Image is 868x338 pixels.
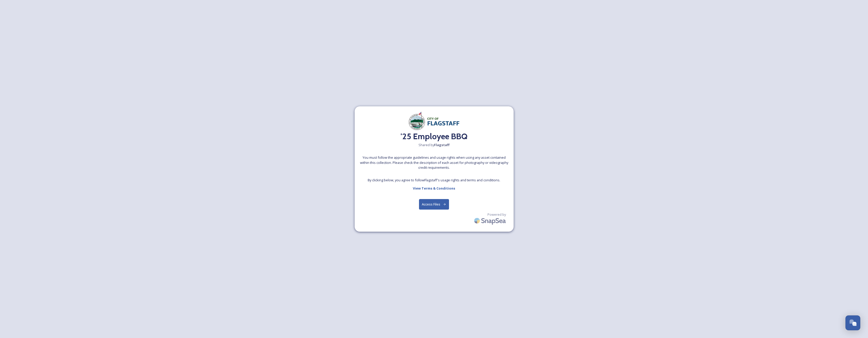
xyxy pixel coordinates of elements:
[401,130,467,143] h2: '25 Employee BBQ
[360,155,508,170] span: You must follow the appropriate guidelines and usage rights when using any asset contained within...
[473,215,508,227] img: SnapSea Logo
[487,212,506,217] span: Powered by
[419,199,449,210] button: Access Files
[413,185,455,191] a: View Terms & Conditions
[368,178,500,183] span: By clicking below, you agree to follow Flagstaff 's usage rights and terms and conditions.
[418,143,450,147] span: Shared by
[408,111,460,130] img: Document.png
[434,143,450,147] strong: Flagstaff
[845,315,860,330] button: Open Chat
[413,186,455,191] strong: View Terms & Conditions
